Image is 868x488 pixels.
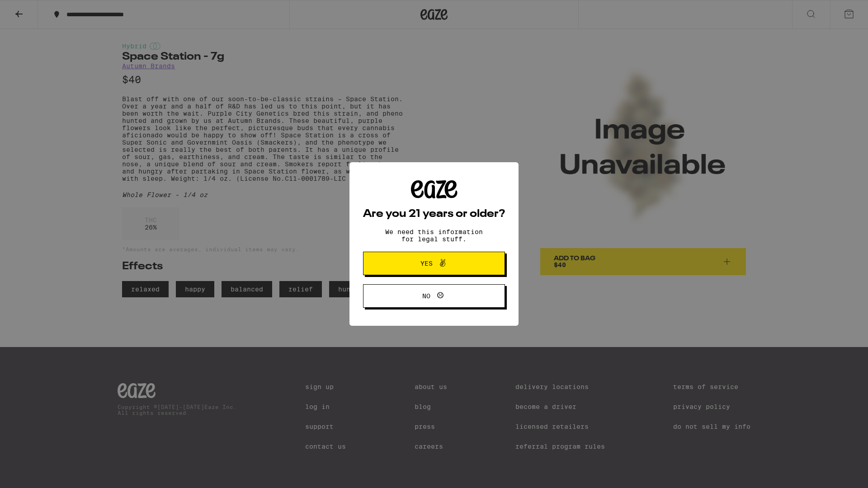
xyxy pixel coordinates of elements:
[363,284,505,308] button: No
[377,228,491,243] p: We need this information for legal stuff.
[363,252,505,275] button: Yes
[420,260,433,267] span: Yes
[363,209,505,220] h2: Are you 21 years or older?
[422,293,430,299] span: No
